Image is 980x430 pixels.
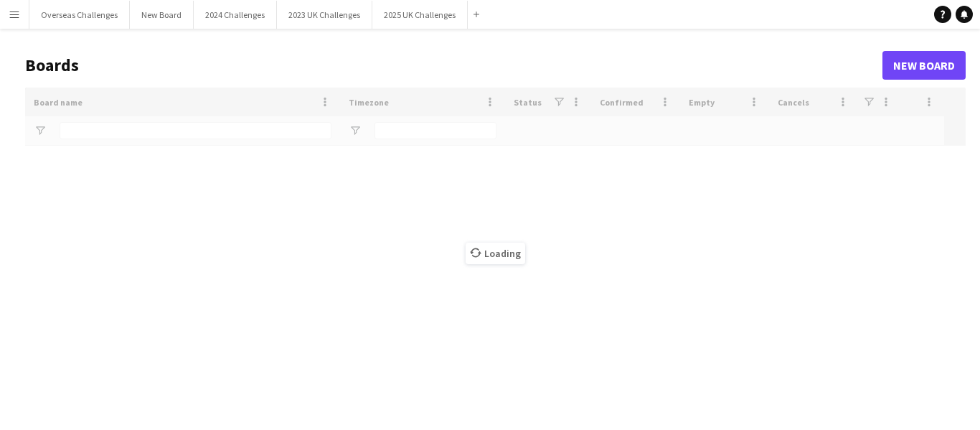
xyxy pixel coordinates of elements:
button: Overseas Challenges [29,1,130,29]
button: 2024 Challenges [194,1,277,29]
button: New Board [130,1,194,29]
h1: Boards [25,55,882,76]
a: New Board [882,51,966,80]
span: Loading [466,243,525,264]
button: 2025 UK Challenges [372,1,468,29]
button: 2023 UK Challenges [277,1,372,29]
